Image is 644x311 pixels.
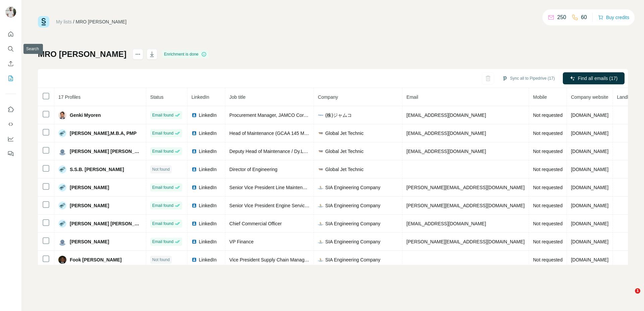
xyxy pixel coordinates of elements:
[571,239,608,244] span: [DOMAIN_NAME]
[150,94,164,100] span: Status
[5,103,16,115] button: Use Surfe on LinkedIn
[571,131,608,136] span: [DOMAIN_NAME]
[56,19,72,24] a: My lists
[70,112,101,119] span: Genki Myoren
[325,130,364,137] span: Global Jet Technic
[407,239,525,244] span: [PERSON_NAME][EMAIL_ADDRESS][DOMAIN_NAME]
[563,72,625,84] button: Find all emails (17)
[318,257,323,262] img: company-logo
[38,16,49,27] img: Surfe Logo
[192,239,197,244] img: LinkedIn logo
[325,184,380,191] span: SIA Engineering Company
[407,185,525,190] span: [PERSON_NAME][EMAIL_ADDRESS][DOMAIN_NAME]
[70,148,142,155] span: [PERSON_NAME] [PERSON_NAME]
[192,203,197,208] img: LinkedIn logo
[70,220,142,227] span: [PERSON_NAME] [PERSON_NAME]
[617,94,635,100] span: Landline
[598,13,629,22] button: Buy credits
[635,288,640,294] span: 1
[318,112,323,118] img: company-logo
[192,112,197,118] img: LinkedIn logo
[58,94,80,100] span: 17 Profiles
[70,166,124,173] span: S.S.B. [PERSON_NAME]
[70,184,109,191] span: [PERSON_NAME]
[192,221,197,226] img: LinkedIn logo
[578,75,618,82] span: Find all emails (17)
[571,94,608,100] span: Company website
[58,220,66,228] img: Avatar
[229,221,282,226] span: Chief Commercial Officer
[571,167,608,172] span: [DOMAIN_NAME]
[58,183,66,191] img: Avatar
[58,129,66,137] img: Avatar
[152,221,173,227] span: Email found
[38,49,126,60] h1: MRO [PERSON_NAME]
[571,149,608,154] span: [DOMAIN_NAME]
[152,184,173,190] span: Email found
[58,165,66,173] img: Avatar
[533,131,562,136] span: Not requested
[199,238,217,245] span: LinkedIn
[229,185,313,190] span: Senior Vice President Line Maintenance
[199,256,217,263] span: LinkedIn
[318,94,338,100] span: Company
[571,257,608,262] span: [DOMAIN_NAME]
[199,166,217,173] span: LinkedIn
[571,185,608,190] span: [DOMAIN_NAME]
[407,131,486,136] span: [EMAIL_ADDRESS][DOMAIN_NAME]
[318,131,323,136] img: company-logo
[318,203,323,208] img: company-logo
[533,185,562,190] span: Not requested
[192,94,209,100] span: LinkedIn
[325,112,352,119] span: (株)ジャムコ
[229,239,254,244] span: VP Finance
[192,167,197,172] img: LinkedIn logo
[152,257,170,263] span: Not found
[533,149,562,154] span: Not requested
[5,133,16,145] button: Dashboard
[325,238,380,245] span: SIA Engineering Company
[407,112,486,118] span: [EMAIL_ADDRESS][DOMAIN_NAME]
[5,7,16,17] img: Avatar
[533,112,562,118] span: Not requested
[533,94,547,100] span: Mobile
[199,184,217,191] span: LinkedIn
[318,221,323,226] img: company-logo
[621,288,637,304] iframe: Intercom live chat
[229,257,318,262] span: Vice President Supply Chain Management
[58,202,66,210] img: Avatar
[199,130,217,137] span: LinkedIn
[76,18,127,25] div: MRO [PERSON_NAME]
[325,202,380,209] span: SIA Engineering Company
[152,148,173,154] span: Email found
[73,18,74,25] li: /
[325,148,364,155] span: Global Jet Technic
[192,185,197,190] img: LinkedIn logo
[318,149,323,154] img: company-logo
[5,43,16,55] button: Search
[533,239,562,244] span: Not requested
[229,131,355,136] span: Head of Maintenance (GCAA 145 Maintenance Post Holder)
[5,58,16,70] button: Enrich CSV
[407,221,486,226] span: [EMAIL_ADDRESS][DOMAIN_NAME]
[152,130,173,136] span: Email found
[533,221,562,226] span: Not requested
[132,49,143,60] button: actions
[70,256,122,263] span: Fook [PERSON_NAME]
[407,149,486,154] span: [EMAIL_ADDRESS][DOMAIN_NAME]
[162,50,209,58] div: Enrichment is done
[229,167,277,172] span: Director of Engineering
[152,203,173,209] span: Email found
[571,112,608,118] span: [DOMAIN_NAME]
[497,73,559,83] button: Sync all to Pipedrive (17)
[229,94,246,100] span: Job title
[192,257,197,262] img: LinkedIn logo
[407,203,525,208] span: [PERSON_NAME][EMAIL_ADDRESS][DOMAIN_NAME]
[533,167,562,172] span: Not requested
[58,147,66,155] img: Avatar
[229,112,321,118] span: Procurement Manager, JAMCO Corporation
[199,148,217,155] span: LinkedIn
[325,256,380,263] span: SIA Engineering Company
[199,220,217,227] span: LinkedIn
[199,202,217,209] span: LinkedIn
